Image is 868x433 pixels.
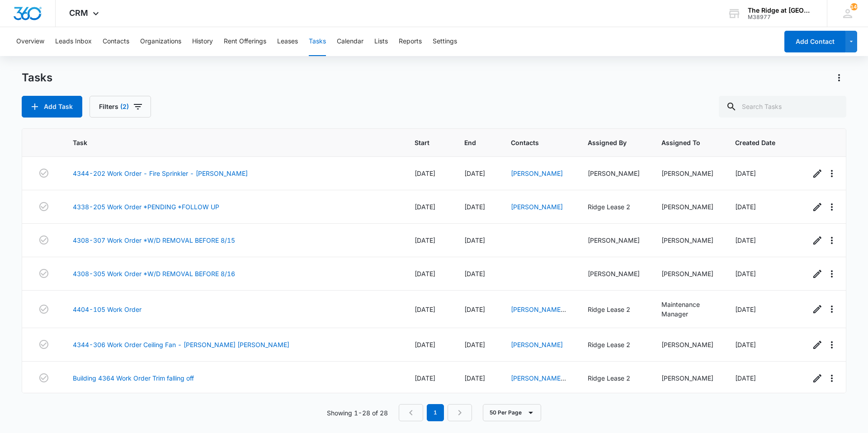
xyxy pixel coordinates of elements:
span: CRM [69,8,88,18]
span: [DATE] [464,169,485,177]
span: [DATE] [464,236,485,244]
button: Actions [832,71,846,85]
span: [DATE] [415,306,435,313]
button: Filters(2) [90,96,151,118]
button: Leases [277,27,298,56]
span: Contacts [511,138,553,147]
a: [PERSON_NAME] [511,169,563,177]
input: Search Tasks [719,96,846,118]
span: [DATE] [735,169,756,177]
nav: Pagination [399,404,472,421]
button: Leads Inbox [55,27,92,56]
button: Settings [433,27,457,56]
span: Assigned To [661,138,700,147]
div: account name [748,7,814,14]
a: [PERSON_NAME] [511,203,563,211]
div: [PERSON_NAME] [661,269,713,278]
a: 4338-205 Work Order *PENDING *FOLLOW UP [73,202,219,212]
a: 4404-105 Work Order [73,305,142,314]
a: 4308-307 Work Order *W/D REMOVAL BEFORE 8/15 [73,235,235,245]
button: Add Task [22,96,82,118]
span: [DATE] [415,236,435,244]
span: [DATE] [735,236,756,244]
span: Created Date [735,138,775,147]
div: Ridge Lease 2 [588,340,640,349]
a: [PERSON_NAME] & [PERSON_NAME] [511,374,566,401]
span: [DATE] [415,374,435,382]
div: notifications count [850,3,858,10]
span: Task [73,138,380,147]
div: [PERSON_NAME] [588,169,640,178]
span: [DATE] [735,374,756,382]
button: Rent Offerings [224,27,266,56]
span: [DATE] [415,341,435,348]
p: Showing 1-28 of 28 [327,408,388,418]
div: Ridge Lease 2 [588,373,640,383]
span: End [464,138,476,147]
button: Contacts [103,27,129,56]
div: [PERSON_NAME] [661,202,713,212]
span: [DATE] [464,374,485,382]
div: [PERSON_NAME] [661,235,713,245]
span: [DATE] [735,306,756,313]
span: 149 [850,3,858,10]
button: History [192,27,213,56]
div: Ridge Lease 2 [588,202,640,212]
span: Assigned By [588,138,627,147]
button: Lists [374,27,388,56]
button: Add Contact [784,31,845,52]
button: 50 Per Page [483,404,541,421]
h1: Tasks [22,71,52,85]
div: Maintenance Manager [661,300,713,319]
a: 4344-306 Work Order Ceiling Fan - [PERSON_NAME] [PERSON_NAME] [73,340,289,349]
a: 4344-202 Work Order - Fire Sprinkler - [PERSON_NAME] [73,169,248,178]
button: Organizations [140,27,181,56]
div: [PERSON_NAME] [661,340,713,349]
span: [DATE] [735,270,756,278]
span: [DATE] [464,203,485,211]
div: [PERSON_NAME] [588,269,640,278]
a: Building 4364 Work Order Trim falling off [73,373,194,383]
a: [PERSON_NAME] "[PERSON_NAME]" [PERSON_NAME] [511,306,566,342]
span: [DATE] [735,203,756,211]
span: [DATE] [464,306,485,313]
span: [DATE] [464,341,485,348]
em: 1 [427,404,444,421]
button: Tasks [309,27,326,56]
button: Reports [399,27,422,56]
a: [PERSON_NAME] [511,341,563,348]
div: [PERSON_NAME] [588,235,640,245]
span: (2) [120,104,129,110]
span: [DATE] [415,203,435,211]
button: Calendar [337,27,363,56]
span: Start [415,138,429,147]
span: [DATE] [415,270,435,278]
span: [DATE] [415,169,435,177]
div: account id [748,14,814,20]
div: [PERSON_NAME] [661,373,713,383]
div: [PERSON_NAME] [661,169,713,178]
div: Ridge Lease 2 [588,305,640,314]
span: [DATE] [464,270,485,278]
a: 4308-305 Work Order *W/D REMOVAL BEFORE 8/16 [73,269,235,278]
span: [DATE] [735,341,756,348]
button: Overview [16,27,44,56]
